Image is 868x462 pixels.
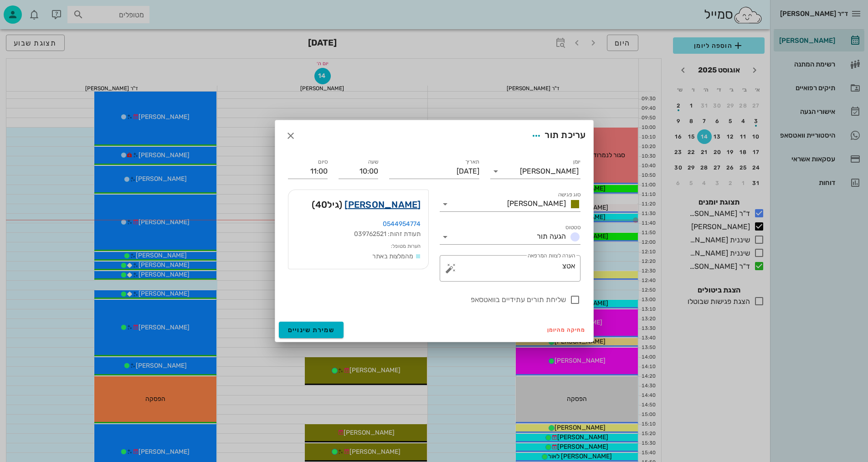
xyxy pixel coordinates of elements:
small: הערות מטופל: [391,243,421,249]
span: שמירת שינויים [288,326,335,334]
div: עריכת תור [528,128,586,144]
label: סוג פגישה [558,191,580,198]
span: מהמלצות באתר [372,252,413,260]
button: מחיקה מהיומן [544,323,590,336]
a: [PERSON_NAME] [344,197,421,212]
span: [PERSON_NAME] [507,199,566,208]
div: יומן[PERSON_NAME] [490,164,580,179]
div: תעודת זהות: 039762521 [296,229,421,239]
label: שליחת תורים עתידיים בוואטסאפ [288,295,566,304]
div: סוג פגישה[PERSON_NAME] [440,197,580,211]
label: סטטוס [565,224,580,231]
label: תאריך [465,159,479,165]
label: סיום [318,159,328,165]
label: הערה לצוות המרפאה [527,252,575,259]
span: (גיל ) [312,197,342,212]
label: יומן [573,159,580,165]
div: סטטוסהגעה תור [440,230,580,244]
label: שעה [368,159,378,165]
span: 40 [315,199,328,210]
button: שמירת שינויים [279,322,344,338]
span: הגעה תור [537,232,566,241]
span: מחיקה מהיומן [547,327,586,333]
div: [PERSON_NAME] [520,167,579,175]
a: 0544954774 [383,220,421,228]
